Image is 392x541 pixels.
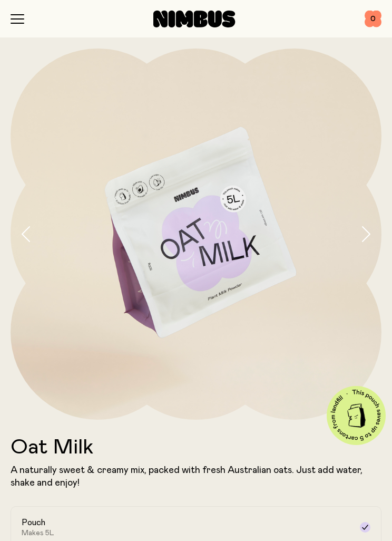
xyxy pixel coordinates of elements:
p: A naturally sweet & creamy mix, packed with fresh Australian oats. Just add water, shake and enjoy! [11,464,381,489]
button: 0 [365,11,381,27]
h2: Pouch [22,517,45,528]
h1: Oat Milk [11,437,381,458]
span: Makes 5L [22,529,54,537]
